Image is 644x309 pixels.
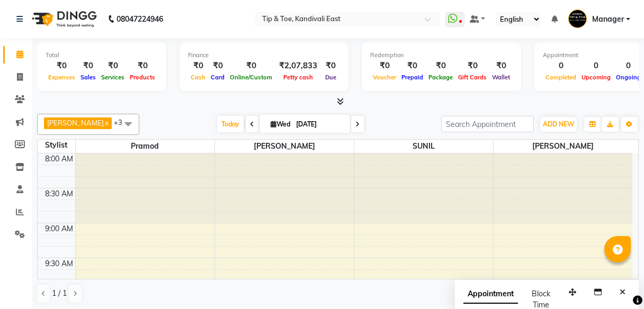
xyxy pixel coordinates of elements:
[188,74,208,81] span: Cash
[494,140,633,153] span: [PERSON_NAME]
[43,153,75,165] div: 8:00 AM
[99,74,127,81] span: Services
[188,51,340,60] div: Finance
[104,119,109,127] a: x
[579,60,613,72] div: 0
[43,258,75,269] div: 9:30 AM
[99,60,127,72] div: ₹0
[215,140,354,153] span: [PERSON_NAME]
[426,60,455,72] div: ₹0
[370,74,399,81] span: Voucher
[127,74,158,81] span: Products
[46,74,78,81] span: Expenses
[76,140,214,153] span: Pramod
[399,60,426,72] div: ₹0
[489,60,513,72] div: ₹0
[568,10,587,28] img: Manager
[43,188,75,199] div: 8:30 AM
[489,74,513,81] span: Wallet
[579,74,613,81] span: Upcoming
[208,74,227,81] span: Card
[615,284,630,301] button: Close
[268,120,293,128] span: Wed
[47,119,104,127] span: [PERSON_NAME]
[208,60,227,72] div: ₹0
[227,74,275,81] span: Online/Custom
[370,51,513,60] div: Redemption
[293,116,346,132] input: 2025-09-03
[354,140,493,153] span: SUNIL
[38,140,75,151] div: Stylist
[46,51,158,60] div: Total
[217,116,244,132] span: Today
[540,117,577,132] button: ADD NEW
[441,116,534,132] input: Search Appointment
[114,118,130,126] span: +3
[592,14,624,25] span: Manager
[117,4,163,34] b: 08047224946
[463,285,518,304] span: Appointment
[426,74,455,81] span: Package
[613,60,643,72] div: 0
[281,74,316,81] span: Petty cash
[455,60,489,72] div: ₹0
[52,288,67,299] span: 1 / 1
[188,60,208,72] div: ₹0
[613,74,643,81] span: Ongoing
[455,74,489,81] span: Gift Cards
[78,60,99,72] div: ₹0
[78,74,99,81] span: Sales
[543,74,579,81] span: Completed
[543,120,574,128] span: ADD NEW
[227,60,275,72] div: ₹0
[27,4,100,34] img: logo
[127,60,158,72] div: ₹0
[321,60,340,72] div: ₹0
[370,60,399,72] div: ₹0
[43,223,75,234] div: 9:00 AM
[543,60,579,72] div: 0
[275,60,321,72] div: ₹2,07,833
[46,60,78,72] div: ₹0
[399,74,426,81] span: Prepaid
[323,74,339,81] span: Due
